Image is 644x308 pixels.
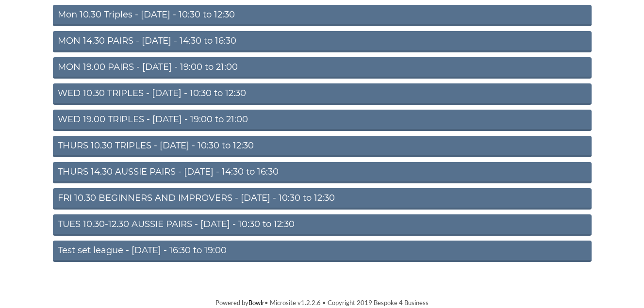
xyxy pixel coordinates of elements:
[248,299,264,307] a: Bowlr
[53,136,592,157] a: THURS 10.30 TRIPLES - [DATE] - 10:30 to 12:30
[53,214,592,236] a: TUES 10.30-12.30 AUSSIE PAIRS - [DATE] - 10:30 to 12:30
[53,241,592,262] a: Test set league - [DATE] - 16:30 to 19:00
[53,83,592,105] a: WED 10.30 TRIPLES - [DATE] - 10:30 to 12:30
[53,31,592,52] a: MON 14.30 PAIRS - [DATE] - 14:30 to 16:30
[53,162,592,183] a: THURS 14.30 AUSSIE PAIRS - [DATE] - 14:30 to 16:30
[53,57,592,79] a: MON 19.00 PAIRS - [DATE] - 19:00 to 21:00
[215,299,429,307] span: Powered by • Microsite v1.2.2.6 • Copyright 2019 Bespoke 4 Business
[53,188,592,210] a: FRI 10.30 BEGINNERS AND IMPROVERS - [DATE] - 10:30 to 12:30
[53,110,592,131] a: WED 19.00 TRIPLES - [DATE] - 19:00 to 21:00
[53,5,592,26] a: Mon 10.30 Triples - [DATE] - 10:30 to 12:30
